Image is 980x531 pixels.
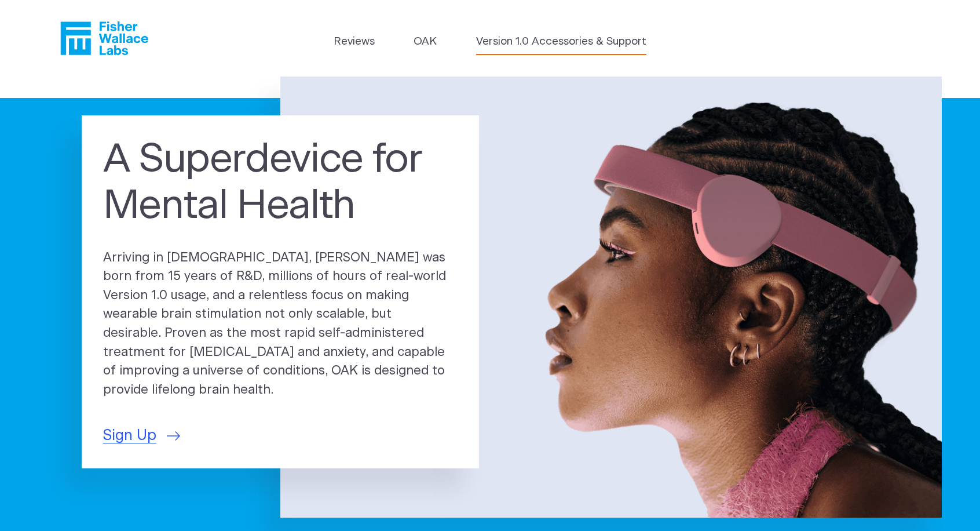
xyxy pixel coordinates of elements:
[476,34,646,50] a: Version 1.0 Accessories & Support
[60,21,148,55] a: Fisher Wallace
[103,137,458,229] h1: A Superdevice for Mental Health
[414,34,437,50] a: OAK
[103,425,181,447] a: Sign Up
[334,34,375,50] a: Reviews
[103,249,458,400] p: Arriving in [DEMOGRAPHIC_DATA], [PERSON_NAME] was born from 15 years of R&D, millions of hours of...
[103,425,156,447] span: Sign Up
